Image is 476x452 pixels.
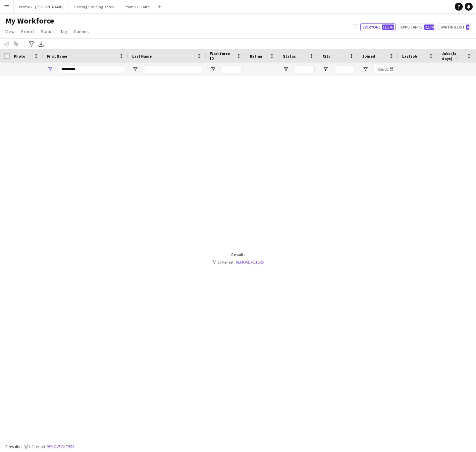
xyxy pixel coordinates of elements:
button: Remove filters [45,443,76,450]
span: Workforce ID [210,51,234,61]
button: Open Filter Menu [132,66,138,72]
a: Tag [58,27,70,36]
span: Rating [250,54,262,59]
input: Joined Filter Input [374,65,394,73]
a: Export [19,27,37,36]
span: 2,170 [424,25,434,30]
button: Open Filter Menu [210,66,216,72]
span: My Workforce [5,16,54,26]
button: Open Filter Menu [362,66,368,72]
span: Tag [60,28,67,34]
input: Workforce ID Filter Input [222,65,242,73]
button: Open Filter Menu [323,66,329,72]
span: 6 [466,25,469,30]
app-action-btn: Advanced filters [27,40,35,48]
button: Open Filter Menu [283,66,289,72]
span: 11,347 [382,25,394,30]
span: Last job [402,54,417,59]
span: Comms [74,28,89,34]
a: Status [38,27,56,36]
span: Status [283,54,296,59]
input: Last Name Filter Input [144,65,202,73]
a: Remove filters [236,260,264,265]
button: Everyone11,347 [360,23,396,31]
button: Casting/Training Dates [69,0,119,13]
span: View [5,28,15,34]
span: Photo [14,54,25,59]
span: 1 filter set [28,444,45,449]
div: 0 results [212,252,264,257]
app-action-btn: Export XLSX [37,40,45,48]
button: Open Filter Menu [47,66,53,72]
span: Status [41,28,54,34]
button: Promo 2 - [PERSON_NAME] [14,0,69,13]
span: Export [21,28,34,34]
span: Joined [362,54,375,59]
a: View [3,27,17,36]
input: Status Filter Input [295,65,315,73]
a: Comms [71,27,91,36]
button: Promo 1 - Faith [119,0,155,13]
input: City Filter Input [335,65,354,73]
button: Waiting list6 [438,23,471,31]
span: Jobs (last 90 days) [442,51,466,61]
span: City [323,54,330,59]
input: Column with Header Selection [4,53,10,59]
input: First Name Filter Input [59,65,124,73]
div: 1 filter set [212,260,264,265]
span: Last Name [132,54,152,59]
span: First Name [47,54,67,59]
button: Applicants2,170 [398,23,436,31]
